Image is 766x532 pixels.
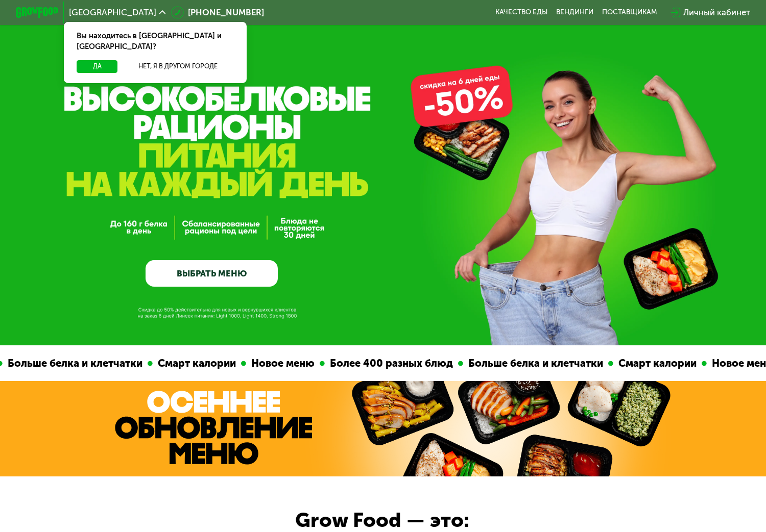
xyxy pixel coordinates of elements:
[1,356,146,371] div: Больше белка и клетчатки
[683,6,750,19] div: Личный кабинет
[556,8,593,17] a: Вендинги
[77,60,117,73] button: Да
[171,6,264,19] a: [PHONE_NUMBER]
[611,356,700,371] div: Смарт калории
[323,356,456,371] div: Более 400 разных блюд
[64,22,247,60] div: Вы находитесь в [GEOGRAPHIC_DATA] и [GEOGRAPHIC_DATA]?
[151,356,239,371] div: Смарт калории
[146,260,278,287] a: ВЫБРАТЬ МЕНЮ
[244,356,318,371] div: Новое меню
[602,8,657,17] div: поставщикам
[495,8,547,17] a: Качество еды
[461,356,606,371] div: Больше белка и клетчатки
[69,8,156,17] span: [GEOGRAPHIC_DATA]
[122,60,234,73] button: Нет, я в другом городе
